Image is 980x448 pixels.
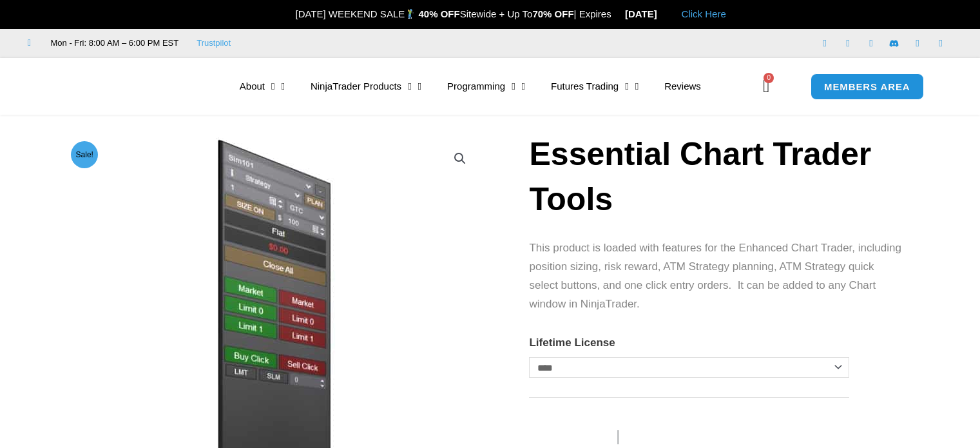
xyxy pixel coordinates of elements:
span: Sale! [71,141,98,168]
a: Futures Trading [538,72,651,101]
img: LogoAI | Affordable Indicators – NinjaTrader [48,63,186,110]
img: ⌛ [612,9,622,19]
a: About [227,72,298,101]
a: Reviews [651,72,714,101]
strong: 70% OFF [532,8,573,19]
a: Trustpilot [197,35,231,51]
img: 🏌️‍♂️ [405,9,415,19]
iframe: Secure payment input frame [610,416,712,418]
a: View full-screen image gallery [448,147,472,170]
img: 🏭 [658,9,668,19]
img: 🎉 [285,9,294,19]
text: •••••• [655,431,684,444]
a: Click Here [682,8,726,19]
a: Clear options [529,384,552,392]
span: Mon - Fri: 8:00 AM – 6:00 PM EST [48,35,179,51]
p: This product is loaded with features for the Enhanced Chart Trader, including position sizing, ri... [529,239,905,314]
span: [DATE] WEEKEND SALE Sitewide + Up To | Expires [282,8,625,19]
h1: Essential Chart Trader Tools [529,131,905,222]
span: 0 [764,73,774,83]
a: NinjaTrader Products [298,72,434,101]
nav: Menu [227,72,760,101]
a: Programming [434,72,538,101]
strong: [DATE] [625,8,668,19]
a: MEMBERS AREA [811,73,924,100]
label: Lifetime License [529,336,615,349]
strong: 40% OFF [419,8,460,19]
a: 0 [744,68,789,105]
span: MEMBERS AREA [824,82,910,92]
